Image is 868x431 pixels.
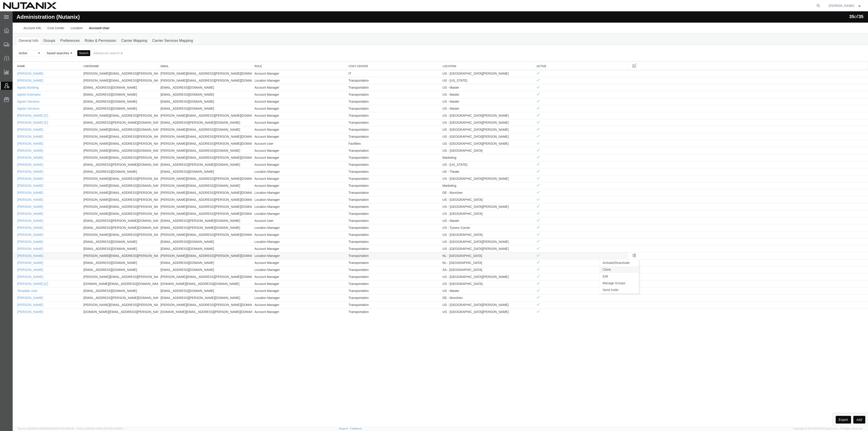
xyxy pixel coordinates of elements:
td: Account User [240,129,334,136]
a: Support [339,427,350,430]
td: [PERSON_NAME][EMAIL_ADDRESS][PERSON_NAME][DOMAIN_NAME] [146,59,240,66]
td: Transportation [334,143,428,150]
td: Transportation [334,248,428,255]
a: [PERSON_NAME] [5,67,31,71]
a: Edit [587,262,626,268]
a: [PERSON_NAME] [5,222,31,225]
td: [EMAIL_ADDRESS][DOMAIN_NAME] [146,248,240,255]
td: Account Manager [240,248,334,255]
td: Account Manager [240,101,334,108]
td: [PERSON_NAME][EMAIL_ADDRESS][PERSON_NAME][DOMAIN_NAME] [68,101,146,108]
td: Account Manager [240,269,334,276]
button: [PERSON_NAME] [828,3,862,8]
td: Location Manager [240,185,334,192]
td: US - [GEOGRAPHIC_DATA][PERSON_NAME] [427,115,521,122]
td: [PERSON_NAME][EMAIL_ADDRESS][PERSON_NAME][DOMAIN_NAME] [68,262,146,269]
td: Transportation [334,80,428,87]
td: [EMAIL_ADDRESS][DOMAIN_NAME] [68,248,146,255]
td: [EMAIL_ADDRESS][DOMAIN_NAME] [146,94,240,101]
td: DE - Munchen [427,283,521,290]
td: [EMAIL_ADDRESS][PERSON_NAME][DOMAIN_NAME] [146,206,240,213]
a: General Info [3,26,28,33]
td: Account Manager [240,290,334,297]
a: Agistix Booking [5,74,26,78]
td: Account Manager [240,108,334,115]
a: Preferences [45,26,70,33]
td: [EMAIL_ADDRESS][DOMAIN_NAME] [68,234,146,241]
td: Account Manager [240,220,334,227]
button: Add [841,405,853,412]
td: [EMAIL_ADDRESS][PERSON_NAME][DOMAIN_NAME] [146,108,240,115]
td: [EMAIL_ADDRESS][DOMAIN_NAME] [68,87,146,94]
td: US - [GEOGRAPHIC_DATA][PERSON_NAME] [427,290,521,297]
td: US - Master [427,87,521,94]
td: US - [GEOGRAPHIC_DATA][PERSON_NAME] [427,227,521,234]
td: [PERSON_NAME][EMAIL_ADDRESS][PERSON_NAME][DOMAIN_NAME] [146,262,240,269]
td: Account Manager [240,297,334,304]
a: [PERSON_NAME] [5,60,31,64]
td: [PERSON_NAME][EMAIL_ADDRESS][PERSON_NAME][DOMAIN_NAME] [146,143,240,150]
td: Account Manager [240,122,334,129]
a: [PERSON_NAME] [5,130,31,134]
a: Carrier Services Mapping [137,26,183,33]
td: [PERSON_NAME][EMAIL_ADDRESS][PERSON_NAME][DOMAIN_NAME] [68,143,146,150]
td: [PERSON_NAME][EMAIL_ADDRESS][PERSON_NAME][DOMAIN_NAME] [68,241,146,248]
th: Active [521,50,616,59]
td: [EMAIL_ADDRESS][PERSON_NAME][DOMAIN_NAME] [68,150,146,157]
td: [PERSON_NAME][EMAIL_ADDRESS][PERSON_NAME][DOMAIN_NAME] [68,199,146,206]
a: Location [430,53,519,57]
button: Export [823,405,838,412]
td: IT [334,59,428,66]
a: [PERSON_NAME] [5,173,31,176]
td: [PERSON_NAME][EMAIL_ADDRESS][PERSON_NAME][DOMAIN_NAME] [68,220,146,227]
td: [EMAIL_ADDRESS][DOMAIN_NAME] [68,157,146,164]
td: [PERSON_NAME][EMAIL_ADDRESS][PERSON_NAME][DOMAIN_NAME] [146,164,240,171]
td: [EMAIL_ADDRESS][PERSON_NAME][DOMAIN_NAME] [68,213,146,220]
span: Client: 2025.19.0-129fbcf [76,427,123,430]
td: [EMAIL_ADDRESS][PERSON_NAME][DOMAIN_NAME] [146,213,240,220]
td: Marketing [427,171,521,178]
td: US - [GEOGRAPHIC_DATA] [427,269,521,276]
td: Transportation [334,276,428,283]
a: Clone [587,255,626,262]
td: Transportation [334,255,428,262]
td: Marketing [427,143,521,150]
td: Transportation [334,241,428,248]
td: [EMAIL_ADDRESS][DOMAIN_NAME] [146,234,240,241]
td: Transportation [334,269,428,276]
td: [EMAIL_ADDRESS][DOMAIN_NAME] [68,255,146,262]
a: Send Invite [587,275,626,282]
td: Location Manager [240,255,334,262]
td: Location Manager [240,157,334,164]
td: [PERSON_NAME][EMAIL_ADDRESS][PERSON_NAME][DOMAIN_NAME] [68,178,146,185]
td: US - [GEOGRAPHIC_DATA][PERSON_NAME] [427,192,521,199]
td: Transportation [334,234,428,241]
td: [PERSON_NAME][EMAIL_ADDRESS][DOMAIN_NAME] [146,171,240,178]
td: Transportation [334,178,428,185]
td: US - Master [427,73,521,80]
a: [PERSON_NAME] [5,257,31,260]
td: UK - Theale [427,157,521,164]
td: Location Manager [240,283,334,290]
td: Location Manager [240,213,334,220]
td: US - [GEOGRAPHIC_DATA][PERSON_NAME] [427,59,521,66]
td: Account Manager [240,150,334,157]
td: US - [GEOGRAPHIC_DATA] [427,199,521,206]
a: Carrier Mapping [106,26,137,33]
span: Young Kim [829,3,854,8]
td: Transportation [334,164,428,171]
td: Transportation [334,192,428,199]
a: [PERSON_NAME] [5,152,31,155]
td: Account Manager [240,234,334,241]
span: Server: 2025.19.0-49328d0a35e [18,427,74,430]
td: Account User [240,206,334,213]
td: [PERSON_NAME][EMAIL_ADDRESS][PERSON_NAME][DOMAIN_NAME] [146,101,240,108]
a: [PERSON_NAME] [5,137,31,141]
a: Email [148,53,237,57]
a: [PERSON_NAME] [5,264,31,267]
td: [EMAIL_ADDRESS][DOMAIN_NAME] [146,227,240,234]
a: [PERSON_NAME] [5,236,31,239]
img: logo [3,2,57,9]
td: Transportation [334,150,428,157]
